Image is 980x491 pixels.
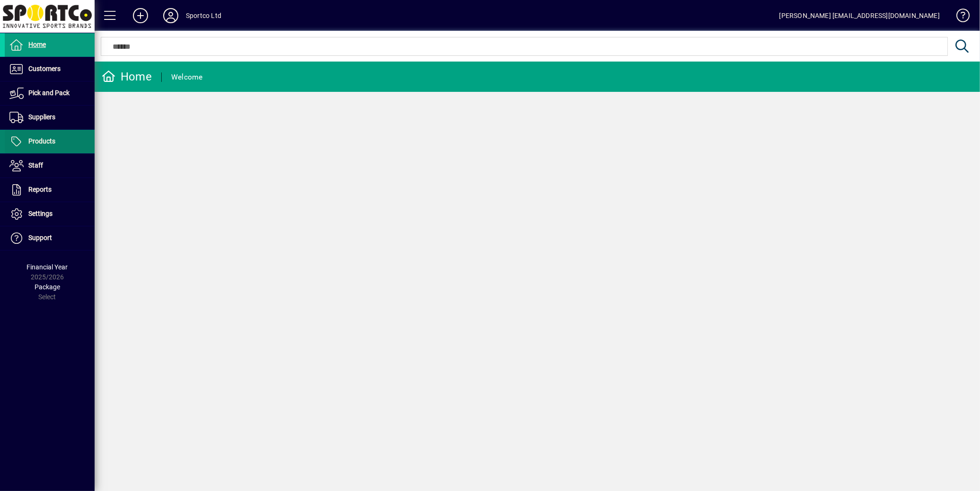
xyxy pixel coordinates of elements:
[186,8,221,23] div: Sportco Ltd
[5,130,95,153] a: Products
[28,186,52,193] span: Reports
[949,2,968,33] a: Knowledge Base
[5,57,95,81] a: Customers
[35,283,60,291] span: Package
[28,137,55,145] span: Products
[102,69,152,84] div: Home
[27,263,68,271] span: Financial Year
[5,154,95,178] a: Staff
[28,89,70,97] span: Pick and Pack
[28,41,46,48] span: Home
[5,226,95,250] a: Support
[171,70,203,85] div: Welcome
[28,210,52,217] span: Settings
[28,65,61,72] span: Customers
[28,113,55,121] span: Suppliers
[5,178,95,202] a: Reports
[5,81,95,105] a: Pick and Pack
[125,7,156,24] button: Add
[28,161,43,169] span: Staff
[28,234,52,241] span: Support
[5,106,95,129] a: Suppliers
[779,8,940,23] div: [PERSON_NAME] [EMAIL_ADDRESS][DOMAIN_NAME]
[156,7,186,24] button: Profile
[5,202,95,226] a: Settings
